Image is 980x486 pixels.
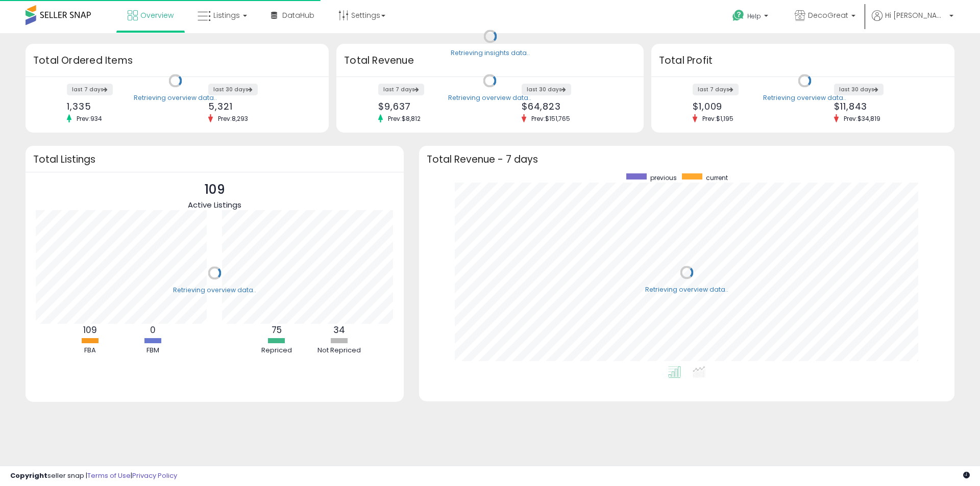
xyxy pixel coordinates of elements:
div: Retrieving overview data.. [448,93,531,103]
span: Help [747,12,761,20]
span: Overview [140,10,174,20]
a: Hi [PERSON_NAME] [872,10,953,33]
div: Retrieving overview data.. [134,93,217,103]
div: Retrieving overview data.. [173,286,256,295]
a: Help [724,2,778,33]
span: Listings [213,10,240,20]
span: DataHub [282,10,314,20]
div: Retrieving overview data.. [763,93,846,103]
span: Hi [PERSON_NAME] [885,10,946,20]
div: Retrieving overview data.. [645,285,728,294]
span: DecoGreat [808,10,848,20]
i: Get Help [732,9,745,22]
